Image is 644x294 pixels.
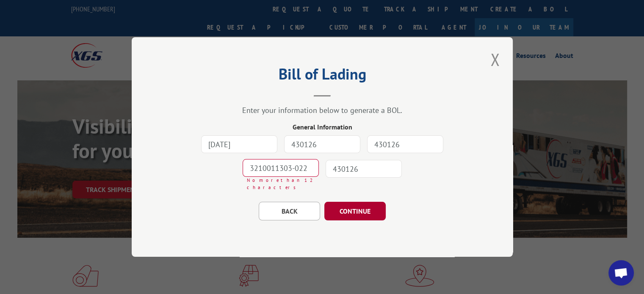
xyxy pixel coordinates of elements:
[259,202,320,220] button: BACK
[247,177,319,191] div: No more than 12 characters
[488,48,502,71] button: Close modal
[367,135,443,153] input: Reference #
[243,159,319,177] input: PO #
[174,105,470,115] div: Enter your information below to generate a BOL.
[174,122,470,132] div: General Information
[174,68,470,84] h2: Bill of Lading
[284,135,360,153] input: Bill of Lading #
[324,202,386,220] button: CONTINUE
[608,260,634,286] a: Open chat
[201,135,277,153] input: Date (yyyy-mm-dd)
[326,160,402,178] input: Shipper's #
